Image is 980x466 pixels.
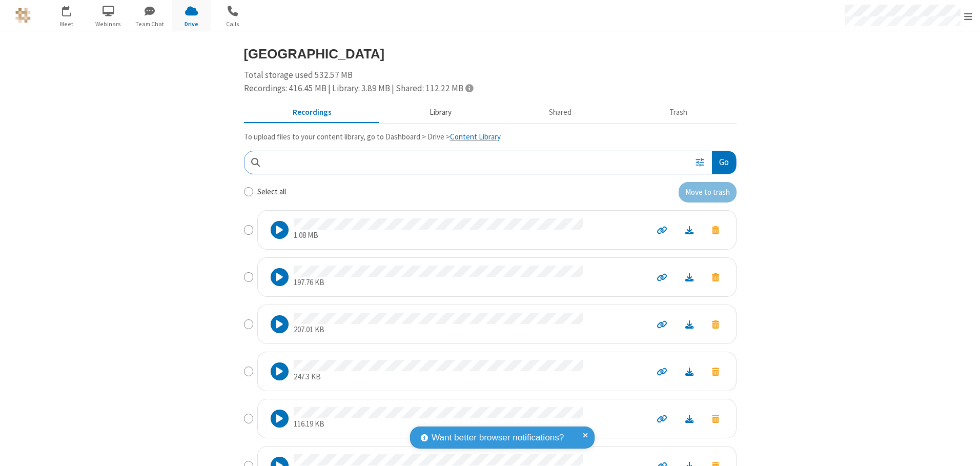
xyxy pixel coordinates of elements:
[214,19,252,29] span: Calls
[432,431,564,444] span: Want better browser notifications?
[69,6,76,13] div: 1
[712,151,736,174] button: Go
[500,103,621,123] button: Shared during meetings
[48,19,86,29] span: Meet
[244,47,737,61] h3: [GEOGRAPHIC_DATA]
[244,82,737,95] div: Recordings: 416.45 MB | Library: 3.89 MB | Shared: 112.22 MB
[294,277,583,289] p: 197.76 KB
[15,8,31,23] img: QA Selenium DO NOT DELETE OR CHANGE
[703,412,728,426] button: Move to trash
[294,418,583,430] p: 116.19 KB
[679,182,737,202] button: Move to trash
[294,324,583,336] p: 207.01 KB
[676,224,703,236] a: Download file
[380,103,500,123] button: Content library
[172,19,211,29] span: Drive
[465,84,473,92] span: Totals displayed include files that have been moved to the trash.
[257,186,286,198] label: Select all
[676,366,703,377] a: Download file
[244,103,381,123] button: Recorded meetings
[676,413,703,424] a: Download file
[244,131,737,143] p: To upload files to your content library, go to Dashboard > Drive > .
[703,223,728,237] button: Move to trash
[131,19,169,29] span: Team Chat
[89,19,128,29] span: Webinars
[676,271,703,283] a: Download file
[621,103,737,123] button: Trash
[294,230,583,241] p: 1.08 MB
[450,132,500,141] a: Content Library
[703,364,728,378] button: Move to trash
[703,317,728,331] button: Move to trash
[954,439,972,459] iframe: Chat
[676,318,703,330] a: Download file
[703,270,728,284] button: Move to trash
[294,371,583,383] p: 247.3 KB
[244,69,737,95] div: Total storage used 532.57 MB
